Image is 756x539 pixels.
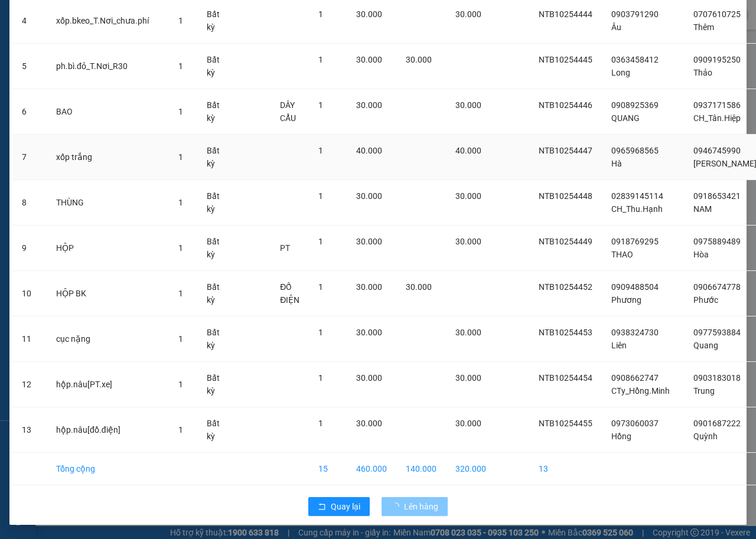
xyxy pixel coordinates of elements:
span: 1 [318,191,323,201]
td: 15 [309,453,347,485]
span: Hà [611,159,622,168]
span: Hòa [693,250,709,259]
span: 30.000 [455,191,481,201]
span: Long [611,68,630,77]
span: NAM [693,204,712,214]
span: 1 [318,9,323,19]
span: 40.000 [356,146,382,155]
div: 44 NTB [10,10,93,24]
button: Lên hàng [382,497,448,516]
span: 1 [318,419,323,428]
span: PT [280,243,290,253]
td: Bất kỳ [197,316,233,362]
span: NTB10254453 [539,328,592,337]
span: NTB10254449 [539,237,592,246]
span: 30.000 [356,55,382,64]
div: 30.000 [99,62,185,79]
span: QUANG [611,113,640,123]
span: 1 [318,328,323,337]
span: 1 [178,289,183,298]
span: DÂY CẨU [280,100,296,123]
span: 0918653421 [693,191,741,201]
td: hộp.nâu[PT.xe] [47,362,169,407]
span: 1 [318,55,323,64]
span: 0937171586 [693,100,741,110]
span: 0973060037 [611,419,659,428]
span: 0946745990 [693,146,741,155]
td: xốp trắng [47,135,169,180]
span: Hồng [611,432,631,441]
span: 0918769295 [611,237,659,246]
span: 1 [178,152,183,162]
td: 6 [12,89,47,135]
span: 30.000 [406,55,432,64]
td: 320.000 [446,453,496,485]
span: Gửi: [10,11,28,24]
span: 1 [178,107,183,116]
span: 1 [178,61,183,71]
span: NTB10254452 [539,282,592,292]
span: 0707610725 [693,9,741,19]
span: 02839145114 [611,191,663,201]
span: CH_Tân.Hiệp [693,113,741,123]
span: 0965968565 [611,146,659,155]
td: Bất kỳ [197,180,233,226]
td: Bất kỳ [197,407,233,453]
span: 30.000 [455,237,481,246]
span: CTy_Hồng.Minh [611,386,670,396]
td: Tổng cộng [47,453,169,485]
button: rollbackQuay lại [308,497,370,516]
div: Hồng [101,24,184,38]
td: HỘP [47,226,169,271]
div: Tên hàng: THÙNG ( : 1 ) [10,86,184,100]
span: 40.000 [455,146,481,155]
span: Liên [611,341,627,350]
td: ph.bì.đỏ_T.Nơi_R30 [47,44,169,89]
span: 30.000 [455,328,481,337]
span: 0908925369 [611,100,659,110]
span: 0901687222 [693,419,741,428]
td: 140.000 [396,453,446,485]
span: Thêm [693,22,714,32]
span: 0909488504 [611,282,659,292]
span: Âu [611,22,621,32]
span: NTB10254447 [539,146,592,155]
td: 8 [12,180,47,226]
td: 9 [12,226,47,271]
span: NTB10254454 [539,373,592,383]
span: 1 [318,100,323,110]
td: BAO [47,89,169,135]
span: 1 [178,425,183,435]
span: NTB10254455 [539,419,592,428]
span: NTB10254444 [539,9,592,19]
span: NTB10254446 [539,100,592,110]
div: 0938697839 [10,38,93,55]
span: 0903791290 [611,9,659,19]
td: cục nặng [47,316,169,362]
span: 30.000 [406,282,432,292]
td: Bất kỳ [197,362,233,407]
span: Nhận: [101,11,129,24]
span: ĐỒ ĐIỆN [280,282,299,305]
span: 1 [178,243,183,253]
span: 1 [178,16,183,25]
span: 1 [178,334,183,344]
span: 30.000 [455,9,481,19]
span: 1 [178,380,183,389]
td: 5 [12,44,47,89]
td: 13 [529,453,602,485]
span: 30.000 [356,373,382,383]
span: Quay lại [331,500,360,513]
td: HỘP BK [47,271,169,316]
span: 0909195250 [693,55,741,64]
span: Trung [693,386,715,396]
span: rollback [318,502,326,512]
div: Bình Giã [101,10,184,24]
span: 30.000 [356,191,382,201]
span: C : [99,65,109,77]
div: 0965907887 [101,38,184,55]
span: 30.000 [455,419,481,428]
span: 30.000 [356,282,382,292]
span: 1 [318,146,323,155]
td: Bất kỳ [197,135,233,180]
